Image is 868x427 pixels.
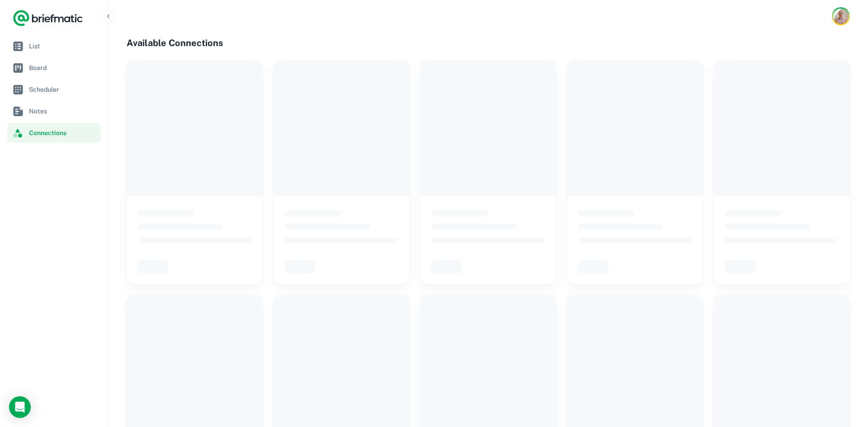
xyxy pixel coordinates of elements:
[127,36,850,50] h4: Available Connections
[832,7,850,25] button: Account button
[29,106,97,116] span: Notes
[29,128,97,138] span: Connections
[7,123,101,143] a: Connections
[7,80,101,99] a: Scheduler
[29,63,97,73] span: Board
[9,396,31,418] div: Load Chat
[7,101,101,121] a: Notes
[7,36,101,56] a: List
[833,9,849,24] img: Rob Mark
[29,41,97,51] span: List
[13,9,83,27] a: Logo
[29,84,97,94] span: Scheduler
[7,58,101,78] a: Board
